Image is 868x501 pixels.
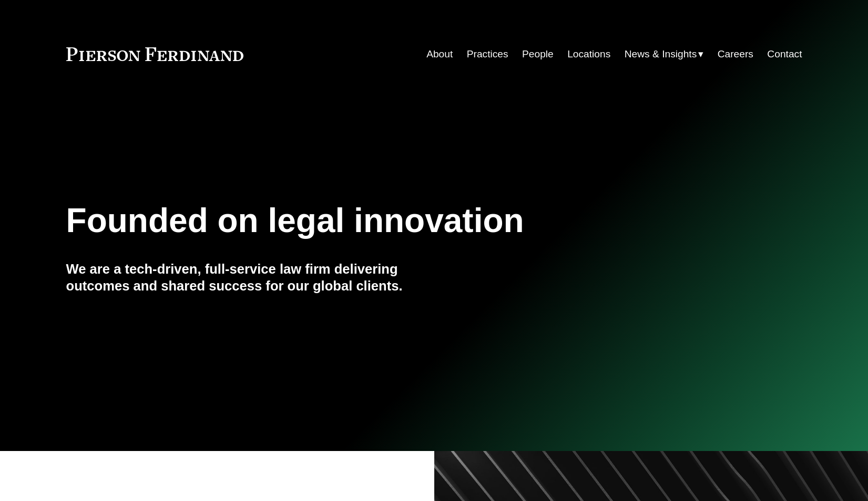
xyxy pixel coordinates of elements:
h1: Founded on legal innovation [66,202,680,240]
a: Contact [767,44,802,64]
a: People [522,44,554,64]
a: folder dropdown [625,44,704,64]
a: About [426,44,453,64]
a: Locations [567,44,610,64]
a: Practices [467,44,508,64]
h4: We are a tech-driven, full-service law firm delivering outcomes and shared success for our global... [66,260,434,295]
span: News & Insights [625,45,697,64]
a: Careers [718,44,753,64]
